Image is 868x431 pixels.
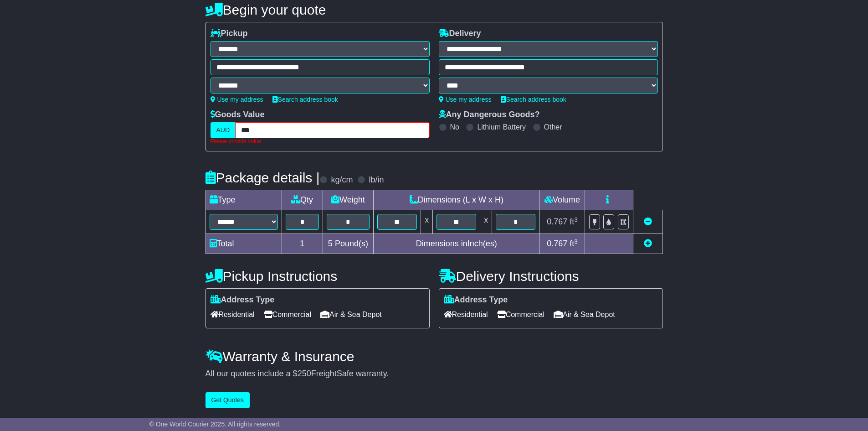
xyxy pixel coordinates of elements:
h4: Delivery Instructions [439,269,663,284]
a: Search address book [501,96,566,103]
span: 250 [298,369,311,378]
a: Remove this item [644,217,652,226]
span: Air & Sea Depot [554,307,615,322]
label: Address Type [444,295,508,305]
div: Please provide value [211,138,430,145]
span: Air & Sea Depot [320,307,382,322]
span: Residential [211,307,255,322]
span: Residential [444,307,488,322]
label: Goods Value [211,110,265,120]
td: Type [205,190,282,210]
td: Pound(s) [323,234,374,254]
label: Delivery [439,29,481,39]
span: ft [570,217,578,226]
span: 0.767 [547,217,567,226]
a: Use my address [439,96,492,103]
td: Total [205,234,282,254]
label: No [450,123,459,131]
h4: Begin your quote [205,2,663,17]
label: Any Dangerous Goods? [439,110,540,120]
span: 0.767 [547,239,567,248]
label: Address Type [211,295,275,305]
td: Dimensions in Inch(es) [374,234,539,254]
span: Commercial [497,307,544,322]
td: 1 [282,234,323,254]
td: x [421,210,433,234]
a: Search address book [272,96,338,103]
h4: Warranty & Insurance [205,349,663,364]
span: © One World Courier 2025. All rights reserved. [149,421,281,428]
label: kg/cm [331,175,353,185]
a: Use my address [211,96,263,103]
sup: 3 [574,216,578,223]
label: Pickup [211,29,248,39]
div: All our quotes include a $ FreightSafe warranty. [205,369,663,379]
h4: Package details | [205,170,320,185]
td: x [480,210,492,234]
td: Volume [539,190,585,210]
h4: Pickup Instructions [205,269,430,284]
td: Weight [323,190,374,210]
label: Lithium Battery [477,123,526,131]
sup: 3 [574,238,578,245]
label: lb/in [369,175,384,185]
a: Add new item [644,239,652,248]
label: AUD [211,122,236,138]
span: Commercial [264,307,311,322]
label: Other [544,123,562,131]
button: Get Quotes [205,392,250,408]
td: Dimensions (L x W x H) [374,190,539,210]
span: 5 [328,239,333,248]
span: ft [570,239,578,248]
td: Qty [282,190,323,210]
